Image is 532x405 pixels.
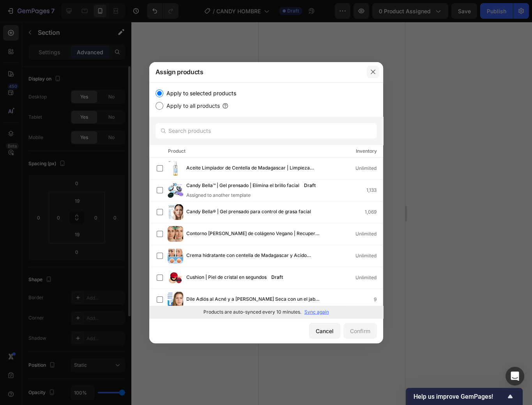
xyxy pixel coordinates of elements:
div: Unlimited [355,164,383,172]
span: Aceite Limpiador de Centella de Madagascar | Limpieza facial profunda [186,164,322,173]
div: 1,133 [366,186,383,194]
div: 1,069 [365,208,383,216]
span: Contorno [PERSON_NAME] de colágeno Vegano | Recupera tu juventud [186,230,322,238]
input: Search products [156,123,377,139]
div: Assigned to another template [186,192,331,199]
span: Candy Bella™ | Gel prensado | Elimina el brillo facial [186,182,299,190]
span: Crema hidratante con centella de Madagascar y Acido Hialurónico | Hidratación profunda [186,252,322,260]
div: Product [168,147,186,155]
img: product-img [168,204,183,220]
span: Candy Bella® | Gel prensado para control de grasa facial [186,208,311,216]
div: Unlimited [355,252,383,260]
button: Cancel [309,323,340,339]
div: Assign products [149,62,363,82]
button: Show survey - Help us improve GemPages! [414,392,515,401]
div: Unlimited [355,230,383,238]
div: Open Intercom Messenger [505,367,524,385]
img: product-img [168,248,183,264]
div: Unlimited [355,274,383,282]
div: /> [149,82,383,318]
span: Dile Adiós al Acné y a [PERSON_NAME] Seca con un el jabón de Ácido Hialurónico [186,295,322,304]
img: product-img [168,270,183,285]
label: Apply to selected products [163,89,236,98]
div: Draft [301,182,319,189]
p: Sync again [304,309,329,316]
div: Cancel [316,327,334,335]
img: product-img [168,161,183,176]
img: product-img [168,226,183,242]
div: 9 [374,296,383,303]
p: Products are auto-synced every 10 minutes. [203,309,301,316]
img: product-img [168,182,183,198]
div: Draft [268,273,286,281]
div: Inventory [356,147,377,155]
button: Confirm [343,323,377,339]
label: Apply to all products [163,101,220,111]
div: Confirm [350,327,370,335]
img: product-img [168,292,183,307]
span: Cushion | Piel de cristal en segundos [186,273,267,282]
span: Help us improve GemPages! [414,393,505,400]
